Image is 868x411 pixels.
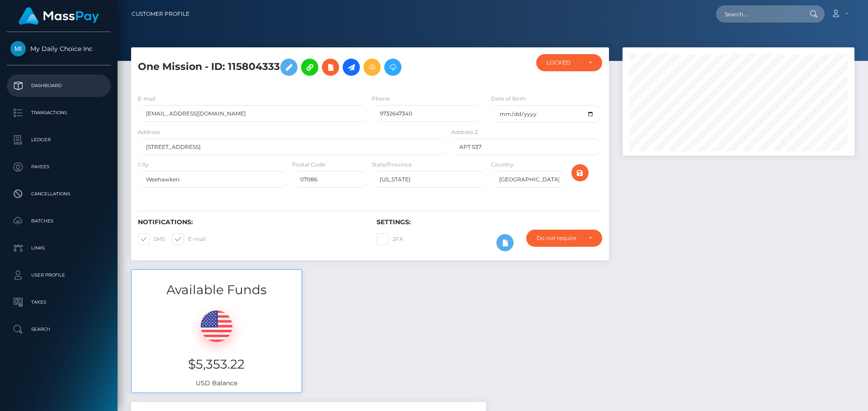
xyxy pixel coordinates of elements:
label: Address [138,128,160,136]
p: Taxes [10,296,107,309]
label: Address 2 [451,128,478,136]
p: User Profile [10,268,107,282]
a: Batches [7,210,111,232]
label: Country [491,161,514,169]
h6: Notifications: [138,218,363,226]
a: Customer Profile [132,5,189,23]
p: Dashboard [10,79,107,92]
h3: $5,353.22 [138,356,295,373]
p: Transactions [10,106,107,120]
label: Phone [372,95,390,103]
a: Initiate Payout [343,59,360,76]
p: Search [10,323,107,336]
p: Batches [10,214,107,228]
label: State/Province [372,161,412,169]
p: Payees [10,160,107,174]
p: Links [10,241,107,255]
span: My Daily Choice Inc [7,45,111,53]
a: Links [7,237,111,259]
label: Date of Birth [491,95,526,103]
h5: One Mission - ID: 115804333 [138,54,443,80]
h3: Available Funds [132,281,302,299]
a: Search [7,318,111,341]
img: USD.png [201,310,232,342]
button: Do not require [526,230,602,247]
img: MassPay Logo [19,7,99,25]
label: SMS [138,233,165,245]
p: Cancellations [10,187,107,201]
label: Postal Code [292,161,325,169]
label: E-mail [172,233,206,245]
label: E-mail [138,95,156,103]
label: City [138,161,149,169]
a: Ledger [7,129,111,151]
label: 2FA [377,233,403,245]
a: Taxes [7,291,111,314]
a: Payees [7,156,111,178]
h6: Settings: [377,218,602,226]
a: User Profile [7,264,111,286]
div: Do not require [537,235,581,242]
p: Ledger [10,133,107,147]
a: Transactions [7,102,111,124]
a: Dashboard [7,74,111,97]
img: My Daily Choice Inc [10,41,26,56]
button: LOCKED [536,54,602,71]
div: USD Balance [132,299,302,393]
div: LOCKED [547,59,581,66]
a: Cancellations [7,183,111,205]
input: Search... [716,5,801,23]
